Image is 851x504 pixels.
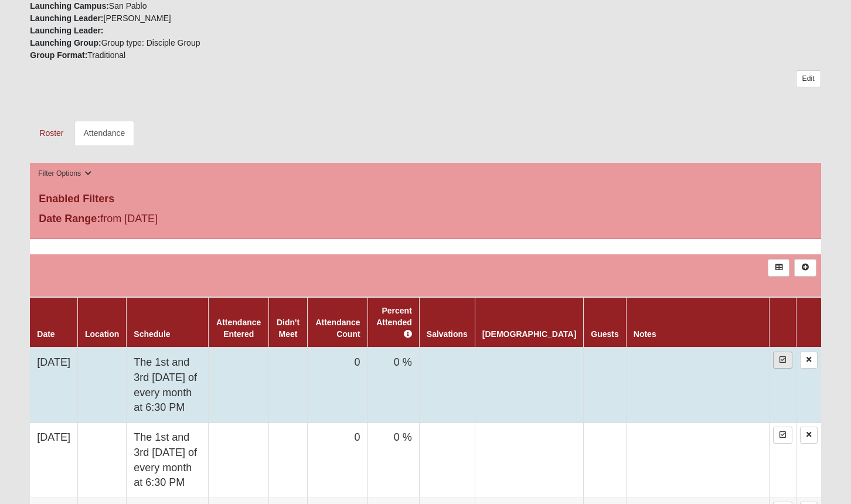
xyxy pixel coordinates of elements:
a: Roster [30,121,73,145]
strong: Launching Leader: [30,13,103,23]
label: Date Range: [39,211,100,227]
button: Filter Options [35,168,95,180]
td: The 1st and 3rd [DATE] of every month at 6:30 PM [127,348,209,423]
h4: Enabled Filters [39,193,812,206]
th: Salvations [419,297,475,348]
strong: Group Format: [30,50,87,60]
strong: Launching Campus: [30,1,109,11]
a: Attendance [74,121,135,145]
div: from [DATE] [30,211,294,230]
a: Schedule [134,329,170,339]
a: Enter Attendance [773,352,792,369]
a: Alt+N [794,259,816,276]
a: Attendance Entered [216,318,261,339]
td: 0 [307,423,367,498]
th: [DEMOGRAPHIC_DATA] [475,297,583,348]
a: Notes [634,329,656,339]
a: Location [85,329,119,339]
a: Enter Attendance [773,427,792,444]
td: [DATE] [30,348,77,423]
a: Delete [800,352,818,369]
a: Percent Attended [376,306,412,339]
a: Didn't Meet [277,318,299,339]
a: Edit [796,70,821,87]
strong: Launching Leader: [30,26,103,35]
a: Date [37,329,55,339]
td: The 1st and 3rd [DATE] of every month at 6:30 PM [127,423,209,498]
a: Attendance Count [315,318,360,339]
td: [DATE] [30,423,77,498]
a: Export to Excel [768,259,789,276]
strong: Launching Group: [30,38,101,47]
td: 0 % [367,423,419,498]
td: 0 % [367,348,419,423]
td: 0 [307,348,367,423]
th: Guests [584,297,626,348]
a: Delete [800,427,818,444]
